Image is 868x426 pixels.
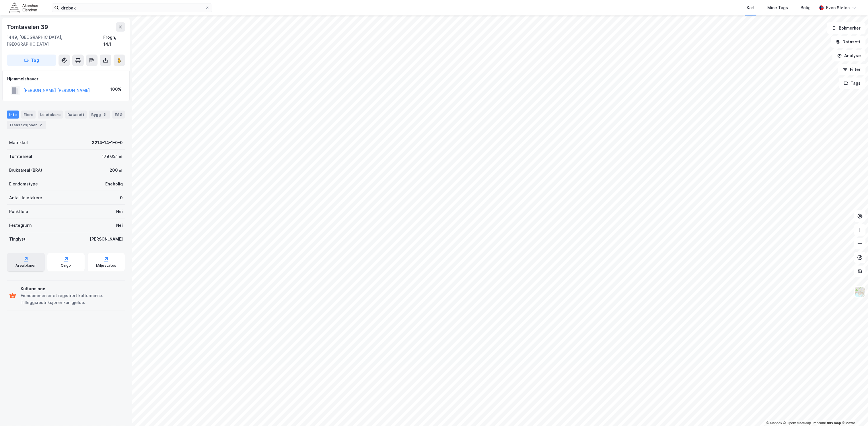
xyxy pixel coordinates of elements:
div: Kart [747,4,755,11]
div: Eiere [21,111,36,119]
div: Transaksjoner [7,121,46,129]
div: Antall leietakere [9,194,42,201]
div: [PERSON_NAME] [90,236,123,243]
div: Miljøstatus [96,263,116,268]
div: Matrikkel [9,139,28,146]
div: Nei [116,222,123,229]
div: Tomtaveien 39 [7,22,49,32]
div: Frogn, 14/1 [103,34,125,48]
a: Improve this map [813,421,841,425]
div: Festegrunn [9,222,32,229]
img: Z [855,286,865,297]
iframe: Chat Widget [839,398,868,426]
div: 3214-14-1-0-0 [92,139,123,146]
div: Eiendommen er et registrert kulturminne. Tilleggsrestriksjoner kan gjelde. [21,292,123,306]
div: Info [7,111,19,119]
button: Tag [7,55,56,66]
div: Nei [116,208,123,215]
div: Even Stølen [826,4,850,11]
div: Bolig [801,4,811,11]
a: Mapbox [766,421,782,425]
div: Datasett [65,111,87,119]
div: Tomteareal [9,153,32,160]
div: ESG [112,111,125,119]
div: 2 [38,122,44,128]
button: Filter [838,64,866,75]
div: 0 [120,194,123,201]
div: Kulturminne [21,285,123,292]
div: Leietakere [38,111,63,119]
div: 179 631 ㎡ [102,153,123,160]
button: Bokmerker [827,22,866,34]
div: Kontrollprogram for chat [839,398,868,426]
div: Bruksareal (BRA) [9,167,42,174]
div: Tinglyst [9,236,26,243]
div: Punktleie [9,208,28,215]
div: Mine Tags [767,4,788,11]
img: akershus-eiendom-logo.9091f326c980b4bce74ccdd9f866810c.svg [9,3,38,13]
div: Hjemmelshaver [7,75,125,82]
input: Søk på adresse, matrikkel, gårdeiere, leietakere eller personer [59,3,205,12]
div: 100% [110,86,121,93]
div: 200 ㎡ [110,167,123,174]
div: Enebolig [105,181,123,187]
div: 1449, [GEOGRAPHIC_DATA], [GEOGRAPHIC_DATA] [7,34,103,48]
div: Origo [61,263,71,268]
div: Bygg [89,111,110,119]
div: Arealplaner [15,263,36,268]
button: Tags [839,78,866,89]
button: Analyse [832,50,866,61]
div: 3 [102,112,108,117]
div: Eiendomstype [9,181,38,187]
a: OpenStreetMap [783,421,811,425]
button: Datasett [831,36,866,48]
